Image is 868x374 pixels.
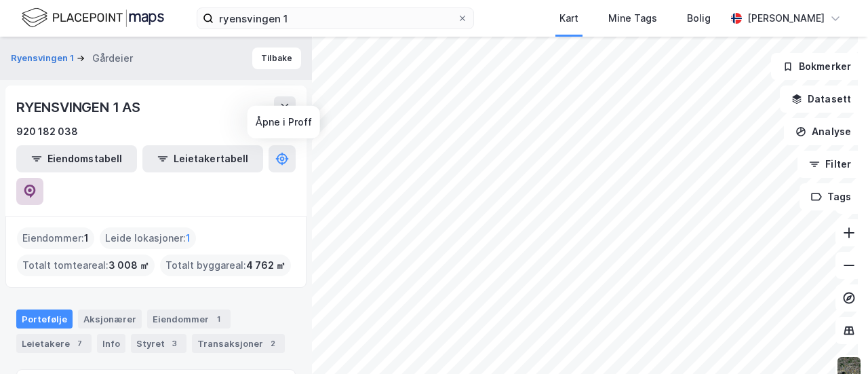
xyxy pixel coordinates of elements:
[108,257,149,274] span: 3 008 ㎡
[559,10,578,26] div: Kart
[780,86,863,113] button: Datasett
[214,8,457,29] input: Søk på adresse, matrikkel, gårdeiere, leietakere eller personer
[147,310,231,329] div: Eiendommer
[800,309,868,374] iframe: Chat Widget
[608,10,657,26] div: Mine Tags
[73,337,86,350] div: 7
[266,337,279,350] div: 2
[11,52,77,65] button: Ryensvingen 1
[252,48,301,69] button: Tilbake
[17,255,155,276] div: Totalt tomteareal :
[212,312,225,326] div: 1
[16,145,137,172] button: Eiendomstabell
[167,337,181,350] div: 3
[747,10,825,26] div: [PERSON_NAME]
[97,334,125,353] div: Info
[797,151,863,178] button: Filter
[22,6,164,30] img: logo.f888ab2527a4732fd821a326f86c7f29.svg
[92,50,133,67] div: Gårdeier
[16,96,143,118] div: RYENSVINGEN 1 AS
[246,257,285,274] span: 4 762 ㎡
[84,230,89,246] span: 1
[100,227,196,249] div: Leide lokasjoner :
[800,183,863,210] button: Tags
[186,230,191,246] span: 1
[771,53,863,80] button: Bokmerker
[16,334,92,353] div: Leietakere
[131,334,186,353] div: Styret
[160,255,291,276] div: Totalt byggareal :
[192,334,285,353] div: Transaksjoner
[17,227,94,249] div: Eiendommer :
[142,145,263,172] button: Leietakertabell
[784,118,863,145] button: Analyse
[16,124,78,140] div: 920 182 038
[78,310,142,329] div: Aksjonærer
[687,10,711,26] div: Bolig
[16,310,73,329] div: Portefølje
